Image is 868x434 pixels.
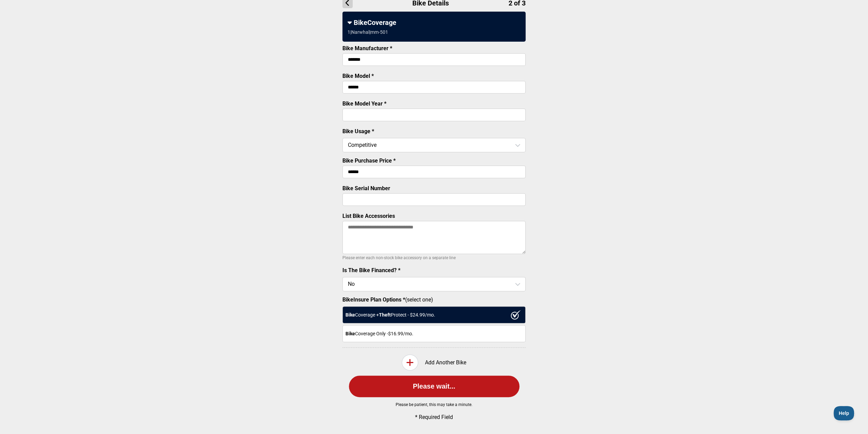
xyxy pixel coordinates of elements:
[342,267,400,274] label: Is The Bike Financed? *
[332,402,536,407] p: Please be patient, this may take a minute.
[342,354,526,370] div: Add Another Bike
[342,185,390,192] label: Bike Serial Number
[345,312,355,318] strong: Bike
[379,312,391,318] strong: Theft
[342,45,392,52] label: Bike Manufacturer *
[345,331,355,336] strong: Bike
[342,213,395,219] label: List Bike Accessories
[342,73,374,79] label: Bike Model *
[342,128,374,135] label: Bike Usage *
[348,29,388,35] div: 1 | Narwhal | mm-501
[342,325,526,342] div: Coverage Only - $16.99 /mo.
[834,406,854,420] iframe: Toggle Customer Support
[342,157,396,164] label: Bike Purchase Price *
[511,310,521,320] img: ux1sgP1Haf775SAghJI38DyDlYP+32lKFAAAAAElFTkSuQmCC
[349,376,519,397] button: Please wait...
[342,296,405,303] strong: BikeInsure Plan Options *
[342,100,386,107] label: Bike Model Year *
[342,254,526,262] p: Please enter each non-stock bike accessory on a separate line
[342,296,526,303] label: (select one)
[342,306,526,323] div: Coverage + Protect - $ 24.99 /mo.
[354,414,514,420] p: * Required Field
[348,18,520,27] div: BikeCoverage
